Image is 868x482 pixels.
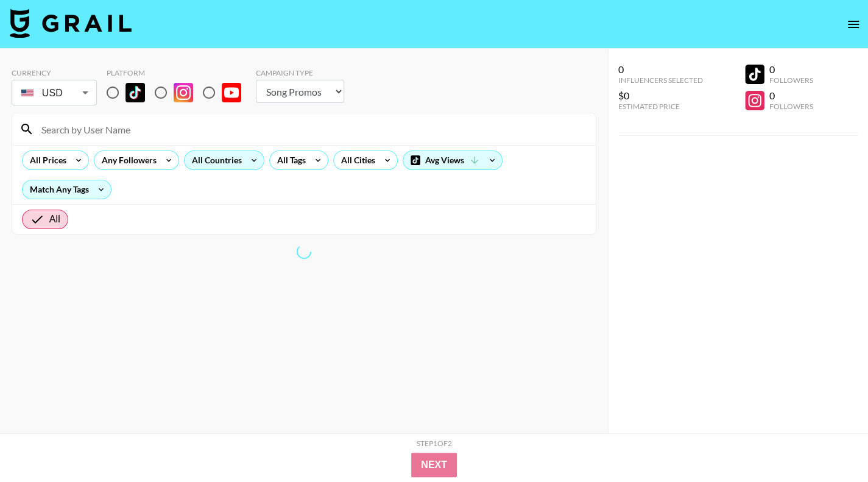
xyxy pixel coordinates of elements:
[769,90,813,102] div: 0
[34,119,588,139] input: Search by User Name
[417,439,452,448] div: Step 1 of 2
[174,83,193,102] img: Instagram
[107,68,251,77] div: Platform
[841,12,866,37] button: open drawer
[769,76,813,85] div: Followers
[403,151,502,169] div: Avg Views
[23,180,111,199] div: Match Any Tags
[769,102,813,111] div: Followers
[94,151,159,169] div: Any Followers
[49,212,60,227] span: All
[618,90,703,102] div: $0
[23,151,69,169] div: All Prices
[125,83,145,102] img: TikTok
[185,151,244,169] div: All Countries
[14,82,94,104] div: USD
[618,76,703,85] div: Influencers Selected
[618,102,703,111] div: Estimated Price
[294,242,313,261] span: Refreshing lists, bookers, clients, countries, tags, cities, talent, talent...
[270,151,308,169] div: All Tags
[769,63,813,76] div: 0
[334,151,378,169] div: All Cities
[10,9,132,38] img: Grail Talent
[256,68,344,77] div: Campaign Type
[618,63,703,76] div: 0
[222,83,241,102] img: YouTube
[411,453,457,477] button: Next
[12,68,97,77] div: Currency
